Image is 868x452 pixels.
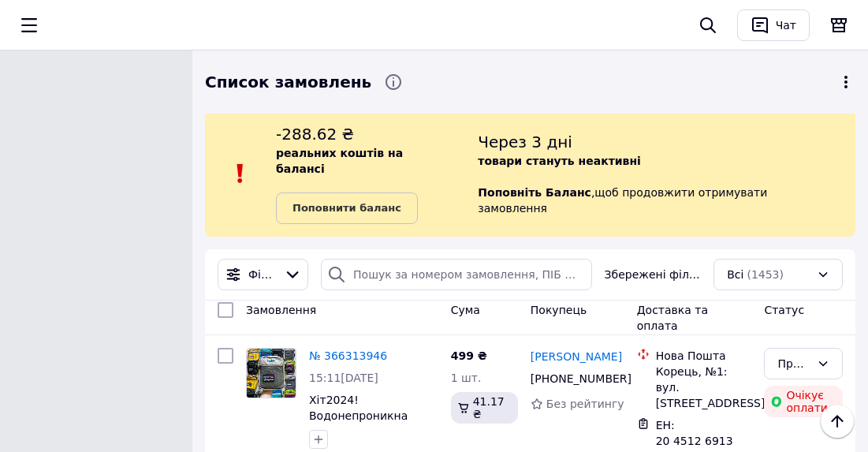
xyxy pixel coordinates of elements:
div: , щоб продовжити отримувати замовлення [478,123,855,224]
a: № 366313946 [309,349,387,362]
span: 15:11[DATE] [309,372,378,384]
div: [PHONE_NUMBER] [527,368,614,390]
span: -288.62 ₴ [276,125,354,144]
span: (1453) [747,268,784,281]
span: Фільтри [248,267,278,282]
a: [PERSON_NAME] [531,349,622,364]
b: Поповніть Баланс [478,186,591,199]
span: Покупець [531,304,587,316]
span: Список замовлень [205,71,371,94]
span: Доставка та оплата [637,304,708,332]
b: реальних коштів на балансі [276,147,403,175]
span: Замовлення [246,304,316,316]
span: Статус [764,304,804,316]
div: Чат [773,13,799,37]
div: Прийнято [777,355,810,372]
div: Нова Пошта [656,348,752,364]
input: Пошук за номером замовлення, ПІБ покупця, номером телефону, Email, номером накладної [321,259,592,290]
button: Наверх [821,405,854,438]
span: 499 ₴ [451,349,487,362]
a: Поповнити баланс [276,192,418,224]
span: Збережені фільтри: [605,267,702,282]
a: Фото товару [246,348,296,398]
div: 41.17 ₴ [451,392,518,424]
span: Всі [727,267,743,282]
span: Без рейтингу [546,398,624,410]
span: Cума [451,304,480,316]
div: Корець, №1: вул. [STREET_ADDRESS] [656,364,752,411]
span: 1 шт. [451,372,482,384]
img: Фото товару [247,349,296,398]
img: :exclamation: [229,162,252,185]
div: Очікує оплати [764,386,843,417]
button: Чат [737,9,810,41]
span: Через 3 дні [478,133,572,151]
b: товари стануть неактивні [478,155,641,167]
b: Поповнити баланс [292,202,401,214]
